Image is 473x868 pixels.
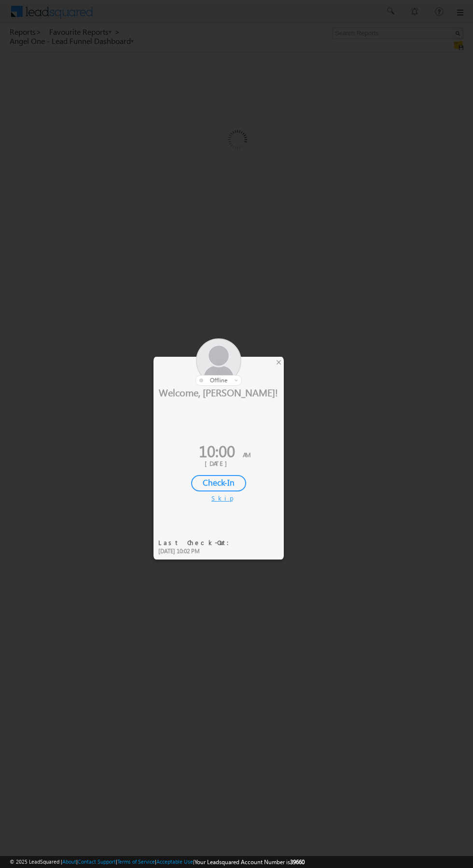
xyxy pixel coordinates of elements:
span: 10:00 [199,440,235,462]
div: [DATE] 10:02 PM [158,547,235,556]
span: offline [210,377,227,384]
span: 39660 [290,858,305,866]
div: Skip [211,494,226,503]
a: Acceptable Use [156,858,193,865]
a: Contact Support [78,858,116,865]
div: × [274,357,284,367]
div: Welcome, [PERSON_NAME]! [153,386,284,398]
span: AM [243,450,250,459]
div: Check-In [191,475,246,491]
a: About [62,858,76,865]
a: Terms of Service [117,858,155,865]
div: Last Check-Out: [158,538,235,547]
span: Your Leadsquared Account Number is [195,858,305,866]
div: [DATE] [161,459,277,468]
span: © 2025 LeadSquared | | | | | [10,857,305,867]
